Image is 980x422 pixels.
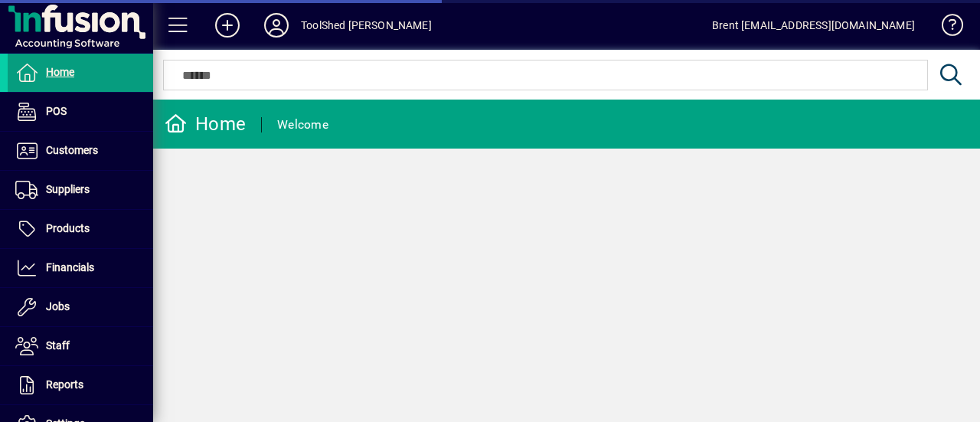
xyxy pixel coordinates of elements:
[46,378,83,391] span: Reports
[46,144,98,156] span: Customers
[8,288,153,326] a: Jobs
[46,300,70,312] span: Jobs
[165,112,246,136] div: Home
[8,327,153,365] a: Staff
[46,183,90,195] span: Suppliers
[930,3,961,53] a: Knowledge Base
[46,222,90,234] span: Products
[203,11,252,39] button: Add
[301,13,432,38] div: ToolShed [PERSON_NAME]
[712,13,915,38] div: Brent [EMAIL_ADDRESS][DOMAIN_NAME]
[46,105,67,117] span: POS
[46,261,94,273] span: Financials
[252,11,301,39] button: Profile
[8,132,153,170] a: Customers
[8,249,153,287] a: Financials
[8,93,153,131] a: POS
[8,171,153,209] a: Suppliers
[8,366,153,404] a: Reports
[46,339,70,352] span: Staff
[8,210,153,248] a: Products
[46,66,74,78] span: Home
[277,113,328,137] div: Welcome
